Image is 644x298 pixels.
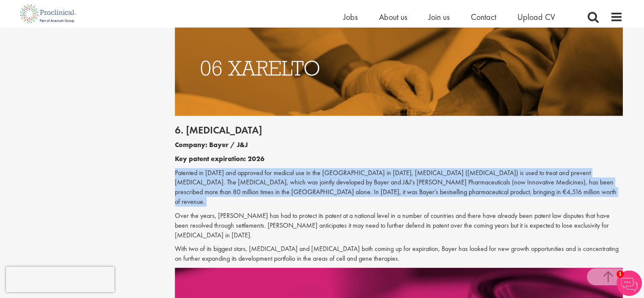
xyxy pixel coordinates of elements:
[175,154,265,163] b: Key patent expiration: 2026
[175,244,623,264] p: With two of its biggest stars, [MEDICAL_DATA] and [MEDICAL_DATA] both coming up for expiration, B...
[428,11,450,22] a: Join us
[616,270,624,278] span: 1
[379,11,407,22] a: About us
[175,20,623,116] img: Drugs with patents due to expire Xarelto
[175,140,248,149] b: Company: Bayer / J&J
[517,11,555,22] a: Upload CV
[343,11,358,22] a: Jobs
[471,11,496,22] a: Contact
[616,270,642,296] img: Chatbot
[175,211,623,240] p: Over the years, [PERSON_NAME] has had to protect its patent at a national level in a number of co...
[175,125,623,136] h2: 6. [MEDICAL_DATA]
[175,168,623,207] p: Patented in [DATE] and approved for medical use in the [GEOGRAPHIC_DATA] in [DATE], [MEDICAL_DATA...
[6,267,114,292] iframe: reCAPTCHA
